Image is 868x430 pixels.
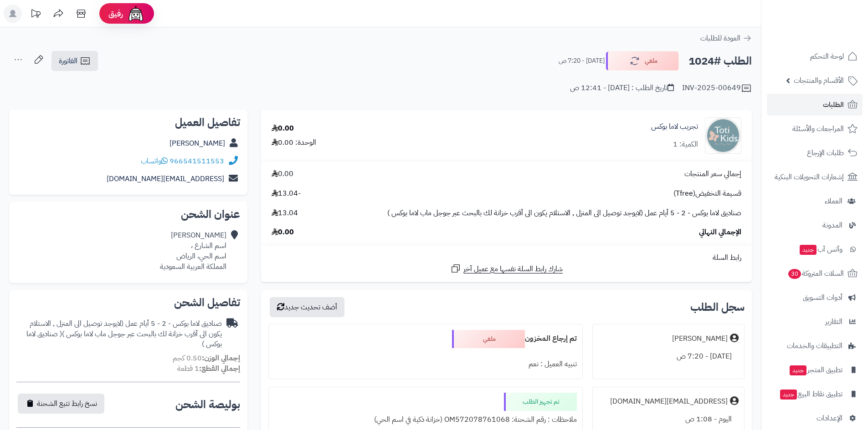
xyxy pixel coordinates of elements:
a: السلات المتروكة30 [767,263,863,284]
div: تنبيه العميل : نعم [274,355,576,373]
span: قسيمة التخفيض(Tfree) [673,188,741,199]
a: وآتس آبجديد [767,238,863,260]
span: شارك رابط السلة نفسها مع عميل آخر [463,264,563,274]
h3: سجل الطلب [690,302,745,313]
a: إشعارات التحويلات البنكية [767,166,863,188]
span: أدوات التسويق [803,291,842,304]
span: جديد [800,245,817,255]
a: تجريب لاما بوكس [651,121,698,132]
div: تم تجهيز الطلب [504,393,577,411]
h2: الطلب #1024 [688,52,752,71]
span: المدونة [822,219,842,232]
div: [DATE] - 7:20 ص [598,348,739,365]
div: ملغي [452,330,525,348]
a: [PERSON_NAME] [169,138,225,149]
span: تطبيق نقاط البيع [779,388,842,400]
a: شارك رابط السلة نفسها مع عميل آخر [450,263,563,274]
img: 1759466338-%D8%B4%D8%B9%D8%A7%D8%B1%20%D8%AA%D9%88%D8%AA%D9%8A%20%D9%83%D9%8A%D8%AF%D8%B2-90x90.png [705,117,741,154]
span: رفيق [108,8,123,19]
a: العودة للطلبات [700,33,752,44]
span: الإجمالي النهائي [699,227,741,238]
small: [DATE] - 7:20 ص [559,56,605,66]
a: 966541511553 [169,156,224,167]
a: طلبات الإرجاع [767,142,863,164]
h2: تفاصيل العميل [16,117,240,128]
span: 30 [788,269,801,279]
img: logo-2.png [806,20,859,40]
a: الإعدادات [767,407,863,429]
button: أضف تحديث جديد [270,297,344,317]
div: INV-2025-00649 [682,83,752,94]
strong: إجمالي الوزن: [202,353,240,364]
div: 0.00 [272,123,294,134]
span: تطبيق المتجر [789,364,842,376]
span: 0.00 [272,169,293,179]
button: ملغي [606,51,679,71]
div: [EMAIL_ADDRESS][DOMAIN_NAME] [610,396,728,407]
span: جديد [790,365,806,375]
div: رابط السلة [265,253,748,263]
strong: إجمالي القطع: [199,363,240,374]
div: [PERSON_NAME] اسم الشارع ، اسم الحي، الرياض المملكة العربية السعودية [160,230,226,272]
span: السلات المتروكة [787,267,844,280]
span: إجمالي سعر المنتجات [684,169,741,179]
a: تطبيق نقاط البيعجديد [767,383,863,405]
span: التقارير [825,315,842,328]
a: المراجعات والأسئلة [767,118,863,140]
span: جديد [780,390,797,400]
span: نسخ رابط تتبع الشحنة [37,398,97,409]
span: 13.04 [272,208,298,218]
span: صناديق لاما بوكس - 2 - 5 أيام عمل (لايوجد توصيل الى المنزل , الاستلام يكون الى أقرب خزانة لك بالب... [387,208,741,218]
div: [PERSON_NAME] [672,334,728,344]
a: الطلبات [767,94,863,116]
a: أدوات التسويق [767,287,863,309]
span: المراجعات والأسئلة [792,122,844,135]
div: الوحدة: 0.00 [272,137,316,148]
a: التقارير [767,311,863,333]
div: الكمية: 1 [673,139,698,150]
span: العودة للطلبات [700,33,740,44]
span: ( صناديق لاما بوكس ) [26,329,222,350]
a: التطبيقات والخدمات [767,335,863,357]
a: لوحة التحكم [767,46,863,67]
span: لوحة التحكم [810,50,844,63]
div: صناديق لاما بوكس - 2 - 5 أيام عمل (لايوجد توصيل الى المنزل , الاستلام يكون الى أقرب خزانة لك بالب... [16,319,222,350]
img: ai-face.png [127,5,145,23]
h2: عنوان الشحن [16,209,240,220]
a: واتساب [141,156,168,167]
span: 0.00 [272,227,294,238]
a: المدونة [767,214,863,236]
b: تم إرجاع المخزون [525,333,577,344]
button: نسخ رابط تتبع الشحنة [18,394,104,414]
span: -13.04 [272,188,301,199]
small: 1 قطعة [177,363,240,374]
span: التطبيقات والخدمات [787,339,842,352]
span: إشعارات التحويلات البنكية [775,171,844,183]
div: تاريخ الطلب : [DATE] - 12:41 ص [570,83,674,93]
span: الأقسام والمنتجات [794,74,844,87]
span: الطلبات [823,98,844,111]
a: تحديثات المنصة [24,5,47,25]
small: 0.50 كجم [173,353,240,364]
div: ملاحظات : رقم الشحنة: OM572078761068 (خزانة ذكية في اسم الحي) [274,411,576,429]
span: وآتس آب [799,243,842,256]
span: الفاتورة [59,56,77,66]
span: الإعدادات [817,412,842,425]
h2: بوليصة الشحن [175,399,240,410]
a: الفاتورة [51,51,98,71]
span: العملاء [825,195,842,207]
span: طلبات الإرجاع [807,147,844,159]
a: [EMAIL_ADDRESS][DOMAIN_NAME] [107,173,224,184]
h2: تفاصيل الشحن [16,297,240,308]
a: العملاء [767,190,863,212]
div: اليوم - 1:08 ص [598,410,739,428]
a: تطبيق المتجرجديد [767,359,863,381]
